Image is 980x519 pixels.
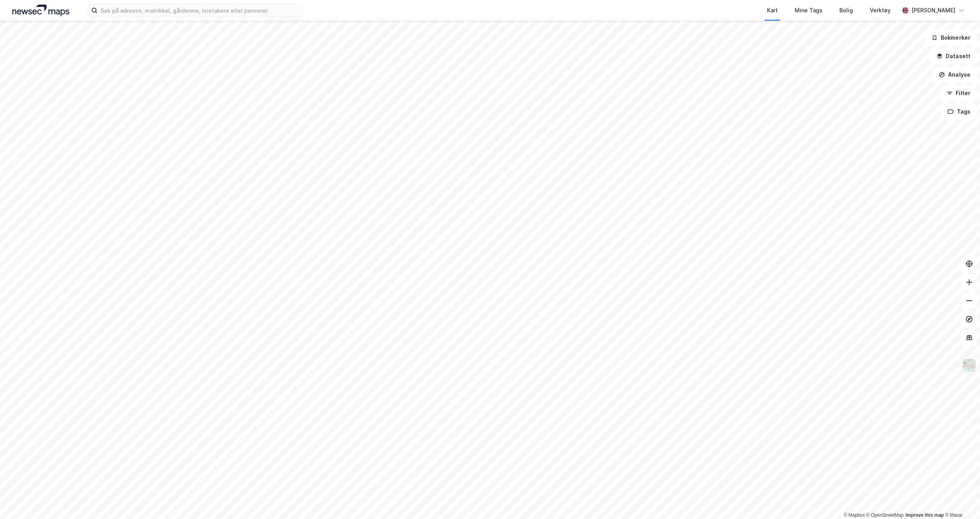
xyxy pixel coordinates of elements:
[930,49,977,64] button: Datasett
[870,6,891,15] div: Verktøy
[932,67,977,82] button: Analyse
[767,6,778,15] div: Kart
[941,104,977,119] button: Tags
[906,512,944,518] a: Improve this map
[97,5,303,16] input: Søk på adresse, matrikkel, gårdeiere, leietakere eller personer
[911,6,955,15] div: [PERSON_NAME]
[941,482,980,519] div: Kontrollprogram for chat
[795,6,822,15] div: Mine Tags
[866,512,904,518] a: OpenStreetMap
[941,482,980,519] iframe: Chat Widget
[962,358,977,373] img: Z
[940,85,977,101] button: Filter
[844,512,865,518] a: Mapbox
[839,6,853,15] div: Bolig
[925,30,977,45] button: Bokmerker
[12,5,69,16] img: logo.a4113a55bc3d86da70a041830d287a7e.svg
